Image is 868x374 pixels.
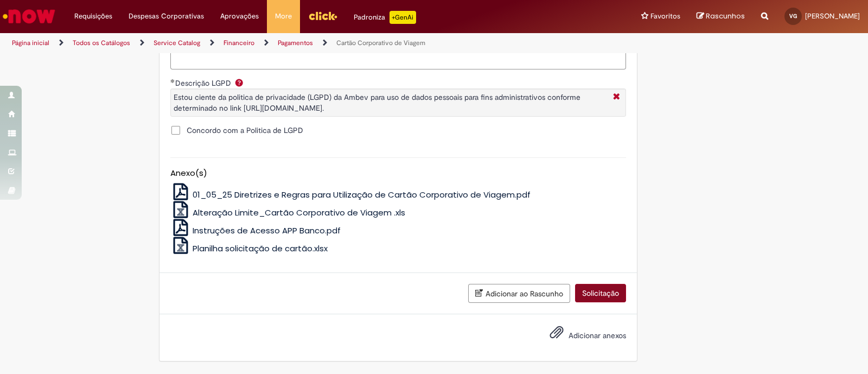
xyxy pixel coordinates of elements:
span: Despesas Corporativas [129,11,204,22]
a: Service Catalog [154,39,200,47]
img: ServiceNow [1,5,57,27]
h5: Anexo(s) [170,169,626,178]
button: Adicionar ao Rascunho [468,284,570,303]
p: +GenAi [390,11,416,24]
a: Financeiro [224,39,254,47]
span: More [275,11,292,22]
i: Fechar Mais Informações Por question_descricao_lgpd [610,92,623,103]
span: Ajuda para Descrição LGPD [233,78,246,87]
button: Solicitação [575,284,626,302]
a: Pagamentos [278,39,313,47]
div: Padroniza [354,11,416,24]
img: click_logo_yellow_360x200.png [308,8,337,24]
span: Favoritos [650,11,680,22]
span: Adicionar anexos [569,331,626,340]
span: Alteração Limite_Cartão Corporativo de Viagem .xls [193,207,405,218]
a: Todos os Catálogos [73,39,130,47]
span: Rascunhos [706,11,745,21]
span: Planilha solicitação de cartão.xlsx [193,243,328,254]
ul: Trilhas de página [8,33,571,53]
span: Descrição LGPD [175,78,233,88]
span: Aprovações [220,11,259,22]
textarea: Descrição [170,41,626,70]
span: VG [789,12,797,20]
a: Planilha solicitação de cartão.xlsx [170,243,328,254]
span: Concordo com a Politica de LGPD [187,125,303,136]
a: Rascunhos [697,11,745,22]
span: Requisições [74,11,112,22]
button: Adicionar anexos [547,322,566,347]
a: Página inicial [12,39,49,47]
span: Instruções de Acesso APP Banco.pdf [193,225,341,236]
span: Obrigatório Preenchido [170,79,175,83]
span: [PERSON_NAME] [805,11,860,21]
span: Estou ciente da politica de privacidade (LGPD) da Ambev para uso de dados pessoais para fins admi... [174,92,580,113]
span: 01_05_25 Diretrizes e Regras para Utilização de Cartão Corporativo de Viagem.pdf [193,189,531,200]
a: Instruções de Acesso APP Banco.pdf [170,225,341,236]
a: Cartão Corporativo de Viagem [336,39,425,47]
a: 01_05_25 Diretrizes e Regras para Utilização de Cartão Corporativo de Viagem.pdf [170,189,531,200]
a: Alteração Limite_Cartão Corporativo de Viagem .xls [170,207,406,218]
